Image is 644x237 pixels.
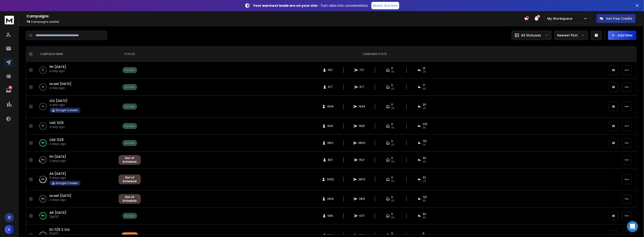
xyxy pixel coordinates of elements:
p: a day ago [49,125,65,129]
a: UAE 13/8 [49,120,64,125]
span: 7 % [423,143,425,147]
p: 99 % [41,197,45,201]
span: 727 [360,68,364,72]
td: 88%AR [DATE][DATE] [35,208,116,224]
div: Active [125,105,135,108]
th: CAMPAIGN NAME [35,47,116,62]
div: Open Intercom Messenger [627,221,638,232]
p: 4 % [42,85,44,89]
span: 0 [391,139,393,143]
span: 0% [391,70,394,74]
button: Add New [608,31,637,40]
span: 30 [423,103,426,107]
span: 0% [391,87,394,91]
strong: Your warmest leads are on your site [253,3,317,8]
span: PH [DATE] [49,154,66,159]
span: 1952 [327,141,334,145]
span: 30 [423,212,426,216]
span: 1071 [359,214,365,218]
span: 6 % [423,126,426,130]
span: 2063 [327,178,334,181]
td: 99%UAE 12/82 days ago [35,135,116,152]
span: 45 [423,156,426,160]
a: Israel [DATE] [49,81,71,86]
span: EU 11/8 2 GG [49,227,70,232]
div: Active [125,85,135,89]
a: UAE 12/8 [49,137,64,142]
button: Newest First [554,31,588,40]
span: 13 [423,66,425,70]
a: PH [DATE] [49,65,66,69]
span: 132 [423,139,427,143]
img: logo [5,16,14,24]
span: 0 [391,195,393,199]
p: 2 days ago [49,142,66,146]
span: 8 % [423,199,426,203]
div: Active [125,141,135,145]
a: GG [DATE] [49,98,68,103]
span: 2 % [423,107,426,110]
div: Active [125,68,135,72]
td: 5%UAE 13/8a day ago [35,118,116,135]
span: 0% [391,160,394,164]
td: 87%PH [DATE]2 days ago [35,152,116,169]
button: A [5,225,14,234]
div: Out of Schedule [121,195,138,203]
p: 1 % [42,104,44,109]
span: 0% [391,126,394,130]
span: 76 [26,20,30,24]
p: a day ago [49,86,71,90]
span: 50 [537,15,540,18]
span: 1521 [359,158,365,162]
a: AR [DATE] [49,210,66,215]
span: 377 [360,85,364,89]
p: – Turn visits into conversations [253,3,368,8]
span: 3800 [358,141,366,145]
span: 0% [391,199,394,203]
button: Get Free Credits [596,14,636,23]
p: Reach Out Now [373,3,398,8]
span: 837 [328,158,333,162]
span: 1925 [359,124,365,128]
div: Out of Schedule [121,176,138,183]
span: 5 % [423,160,426,164]
span: 0% [391,216,394,220]
span: 586 [328,214,333,218]
span: 1949 [327,105,334,108]
td: 4%Israel [DATE]a day ago [35,79,116,96]
span: 2813 [359,197,365,201]
p: 99 % [41,141,45,145]
h1: Campaigns [26,13,524,19]
span: 5 % [423,216,426,220]
span: 0 [391,156,393,160]
td: 40%AS [DATE]2 days agoGoogle Careers [35,169,116,191]
a: AS [DATE] [49,171,66,176]
a: Israel [DATE] [49,193,71,198]
span: 32 [423,176,426,179]
p: 40 % [41,177,45,182]
td: 99%Israel [DATE]2 days ago [35,191,116,208]
p: Campaigns added [26,20,524,24]
span: 1459 [327,197,334,201]
span: 5 % [423,87,426,91]
p: 87 % [41,158,45,162]
span: 0% [391,107,394,110]
p: a day ago [49,69,66,73]
a: 43 [4,86,13,95]
span: 2 % [423,179,426,183]
span: 0 [391,122,393,126]
span: 0% [391,179,394,183]
p: My Workspace [547,16,574,21]
span: 0 [391,66,393,70]
p: 2 days ago [49,159,66,163]
span: 0 [391,103,393,107]
p: 88 % [41,214,45,218]
span: 2870 [358,178,365,181]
